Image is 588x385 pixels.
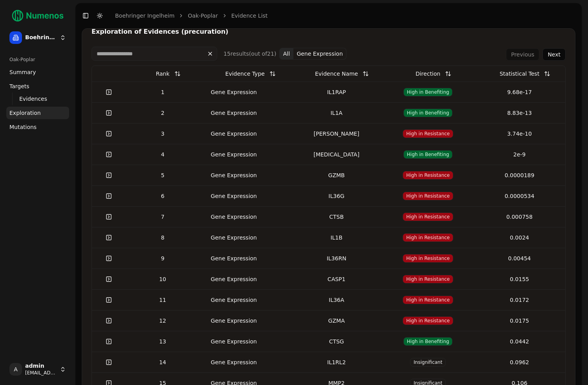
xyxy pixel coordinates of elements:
[202,151,265,158] div: Gene Expression
[9,123,37,131] span: Mutations
[294,151,379,158] div: [MEDICAL_DATA]
[477,317,562,325] div: 0.0175
[542,48,566,61] button: Next
[294,109,379,117] div: IL1A
[202,275,265,283] div: Gene Expression
[129,109,196,117] div: 2
[115,12,267,20] nav: breadcrumb
[477,338,562,345] div: 0.0442
[293,48,346,60] button: Gene Expression
[294,213,379,221] div: CTSB
[6,360,69,379] button: Aadmin[EMAIL_ADDRESS]
[16,93,60,104] a: Evidences
[477,171,562,179] div: 0.0000189
[6,6,69,25] img: Numenos
[294,234,379,242] div: IL1B
[202,213,265,221] div: Gene Expression
[6,80,69,93] a: Targets
[202,358,265,366] div: Gene Expression
[129,317,196,325] div: 12
[25,370,57,376] span: [EMAIL_ADDRESS]
[129,213,196,221] div: 7
[129,254,196,262] div: 9
[403,150,453,159] span: High in Benefiting
[9,109,41,117] span: Exploration
[294,358,379,366] div: IL1RL2
[403,109,453,117] span: High in Benefiting
[129,151,196,158] div: 4
[294,275,379,283] div: CASP1
[403,337,453,346] span: High in Benefiting
[19,95,47,103] span: Evidences
[9,363,22,376] span: A
[477,275,562,283] div: 0.0155
[6,28,69,47] button: Boehringer Ingelheim
[403,129,453,138] span: High in Resistance
[223,51,249,57] span: 15 result s
[129,130,196,138] div: 3
[294,88,379,96] div: IL1RAP
[129,171,196,179] div: 5
[403,212,453,221] span: High in Resistance
[129,192,196,200] div: 6
[225,67,265,81] div: Evidence Type
[156,67,170,81] div: Rank
[403,275,453,283] span: High in Resistance
[500,67,539,81] div: Statistical Test
[403,171,453,180] span: High in Resistance
[9,82,29,90] span: Targets
[477,358,562,366] div: 0.0962
[202,130,265,138] div: Gene Expression
[410,358,446,367] span: Insignificant
[294,254,379,262] div: IL36RN
[202,171,265,179] div: Gene Expression
[315,67,358,81] div: Evidence Name
[202,296,265,304] div: Gene Expression
[202,88,265,96] div: Gene Expression
[202,192,265,200] div: Gene Expression
[202,338,265,345] div: Gene Expression
[9,68,36,76] span: Summary
[279,48,293,60] button: All
[477,88,562,96] div: 9.68e-17
[294,171,379,179] div: GZMB
[477,234,562,242] div: 0.0024
[403,233,453,242] span: High in Resistance
[92,29,566,35] div: Exploration of Evidences (precuration)
[403,88,453,96] span: High in Benefiting
[477,213,562,221] div: 0.000758
[294,317,379,325] div: GZMA
[403,296,453,304] span: High in Resistance
[294,192,379,200] div: IL36G
[249,51,277,57] span: (out of 21 )
[6,121,69,133] a: Mutations
[202,234,265,242] div: Gene Expression
[129,338,196,345] div: 13
[202,109,265,117] div: Gene Expression
[294,338,379,345] div: CTSG
[188,12,218,20] a: Oak-Poplar
[294,296,379,304] div: IL36A
[477,151,562,158] div: 2e-9
[6,66,69,78] a: Summary
[25,363,57,370] span: admin
[6,107,69,119] a: Exploration
[477,192,562,200] div: 0.0000534
[477,296,562,304] div: 0.0172
[129,88,196,96] div: 1
[403,192,453,200] span: High in Resistance
[25,34,57,41] span: Boehringer Ingelheim
[129,296,196,304] div: 11
[477,130,562,138] div: 3.74e-10
[231,12,268,20] a: Evidence list
[6,53,69,66] div: Oak-Poplar
[115,12,174,20] a: Boehringer Ingelheim
[416,67,440,81] div: Direction
[294,130,379,138] div: [PERSON_NAME]
[129,358,196,366] div: 14
[202,254,265,262] div: Gene Expression
[403,254,453,263] span: High in Resistance
[129,275,196,283] div: 10
[80,10,91,21] button: Toggle Sidebar
[202,317,265,325] div: Gene Expression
